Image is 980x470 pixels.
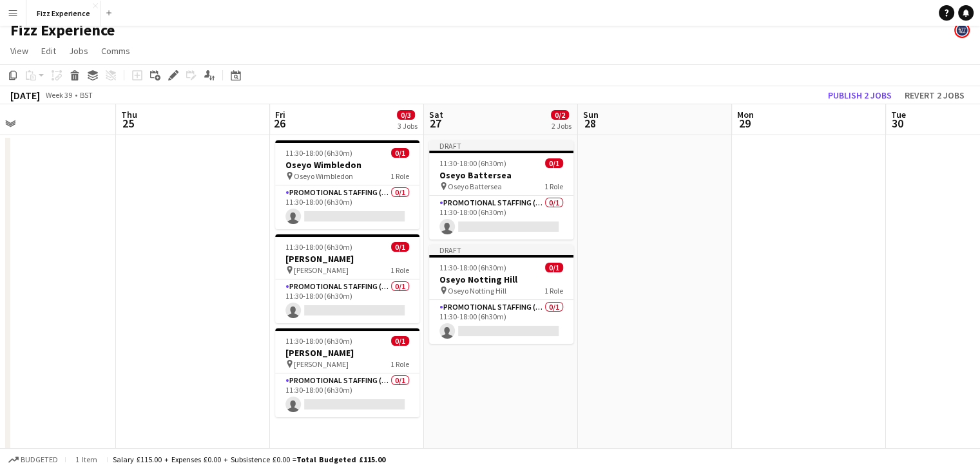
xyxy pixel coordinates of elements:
span: 28 [581,116,599,131]
span: 11:30-18:00 (6h30m) [285,336,352,346]
app-card-role: Promotional Staffing (Brand Ambassadors)0/111:30-18:00 (6h30m) [429,300,573,344]
button: Fizz Experience [26,1,101,26]
app-job-card: Draft11:30-18:00 (6h30m)0/1Oseyo Battersea Oseyo Battersea1 RolePromotional Staffing (Brand Ambas... [429,140,573,240]
app-job-card: 11:30-18:00 (6h30m)0/1Oseyo Wimbledon Oseyo Wimbledon1 RolePromotional Staffing (Brand Ambassador... [275,140,419,229]
span: 11:30-18:00 (6h30m) [439,158,506,168]
span: 0/3 [397,110,415,120]
div: Draft [429,245,573,255]
span: 0/2 [551,110,569,120]
span: [PERSON_NAME] [294,359,349,369]
app-card-role: Promotional Staffing (Brand Ambassadors)0/111:30-18:00 (6h30m) [275,279,419,323]
span: Oseyo Battersea [448,182,502,191]
span: 1 item [71,455,102,464]
button: Publish 2 jobs [823,87,897,104]
span: 1 Role [544,286,563,296]
span: 11:30-18:00 (6h30m) [439,263,506,272]
span: 26 [273,116,285,131]
span: View [10,45,28,57]
span: Thu [121,109,137,120]
h3: Oseyo Notting Hill [429,274,573,285]
span: 0/1 [391,242,409,252]
span: 25 [119,116,137,131]
div: Draft [429,140,573,151]
app-job-card: Draft11:30-18:00 (6h30m)0/1Oseyo Notting Hill Oseyo Notting Hill1 RolePromotional Staffing (Brand... [429,245,573,344]
span: 0/1 [545,263,563,272]
span: Tue [891,109,906,120]
h3: Oseyo Wimbledon [275,159,419,171]
a: Jobs [64,42,93,59]
span: 1 Role [390,265,409,275]
a: View [5,42,34,59]
span: Fri [275,109,285,120]
span: 29 [735,116,754,131]
div: Salary £115.00 + Expenses £0.00 + Subsistence £0.00 = [113,455,385,464]
span: 1 Role [390,359,409,369]
span: Mon [737,109,754,120]
span: 11:30-18:00 (6h30m) [285,148,352,158]
span: Oseyo Wimbledon [294,171,353,181]
span: Budgeted [21,455,58,464]
button: Budgeted [6,453,60,467]
span: 0/1 [391,336,409,346]
span: 0/1 [391,148,409,158]
span: 1 Role [390,171,409,181]
span: 1 Role [544,182,563,191]
button: Revert 2 jobs [899,87,970,104]
span: Total Budgeted £115.00 [296,455,385,464]
a: Edit [36,42,61,59]
div: BST [80,90,93,100]
div: 2 Jobs [552,121,572,131]
div: [DATE] [10,89,40,102]
div: 3 Jobs [398,121,418,131]
app-card-role: Promotional Staffing (Brand Ambassadors)0/111:30-18:00 (6h30m) [275,373,419,417]
span: Sun [583,109,599,120]
a: Comms [96,42,135,59]
h3: [PERSON_NAME] [275,253,419,265]
app-card-role: Promotional Staffing (Brand Ambassadors)0/111:30-18:00 (6h30m) [275,185,419,229]
span: Edit [41,45,56,57]
h1: Fizz Experience [10,21,115,40]
h3: Oseyo Battersea [429,169,573,181]
span: [PERSON_NAME] [294,265,349,275]
span: 27 [427,116,443,131]
span: Jobs [69,45,88,57]
span: Oseyo Notting Hill [448,286,506,296]
span: Week 39 [43,90,75,100]
app-card-role: Promotional Staffing (Brand Ambassadors)0/111:30-18:00 (6h30m) [429,196,573,240]
app-job-card: 11:30-18:00 (6h30m)0/1[PERSON_NAME] [PERSON_NAME]1 RolePromotional Staffing (Brand Ambassadors)0/... [275,328,419,417]
span: 0/1 [545,158,563,168]
span: 30 [889,116,906,131]
app-user-avatar: Fizz Admin [954,23,970,38]
span: 11:30-18:00 (6h30m) [285,242,352,252]
h3: [PERSON_NAME] [275,347,419,359]
span: Comms [101,45,130,57]
span: Sat [429,109,443,120]
app-job-card: 11:30-18:00 (6h30m)0/1[PERSON_NAME] [PERSON_NAME]1 RolePromotional Staffing (Brand Ambassadors)0/... [275,234,419,323]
